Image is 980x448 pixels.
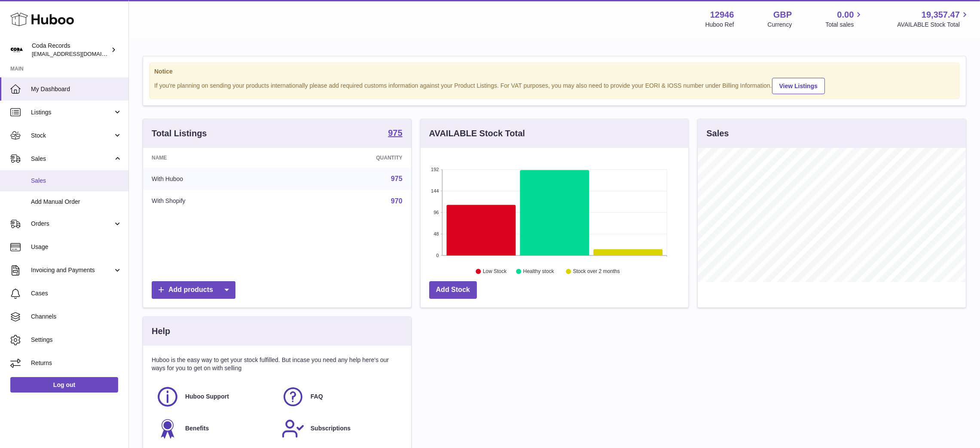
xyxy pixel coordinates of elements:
[31,266,113,274] span: Invoicing and Payments
[32,50,126,57] span: [EMAIL_ADDRESS][DOMAIN_NAME]
[154,77,955,94] div: If you're planning on sending your products internationally please add required customs informati...
[391,197,403,205] a: 970
[143,190,287,212] td: With Shopify
[31,359,122,367] span: Returns
[31,108,113,117] span: Listings
[434,210,439,215] text: 96
[152,281,235,299] a: Add products
[152,356,403,372] p: Huboo is the easy way to get your stock fulfilled. But incase you need any help here's our ways f...
[431,167,439,172] text: 192
[773,9,792,21] strong: GBP
[31,243,122,251] span: Usage
[897,21,970,29] span: AVAILABLE Stock Total
[31,177,122,185] span: Sales
[185,393,229,401] span: Huboo Support
[431,188,439,193] text: 144
[922,9,960,21] span: 19,357.47
[388,129,402,137] strong: 975
[31,220,113,228] span: Orders
[388,129,402,139] a: 975
[436,253,439,258] text: 0
[837,9,854,21] span: 0.00
[31,336,122,344] span: Settings
[31,155,113,163] span: Sales
[143,168,287,190] td: With Huboo
[772,78,825,94] a: View Listings
[311,424,351,433] span: Subscriptions
[573,269,620,275] text: Stock over 2 months
[710,9,734,21] strong: 12946
[523,269,555,275] text: Healthy stock
[287,148,411,168] th: Quantity
[31,198,122,206] span: Add Manual Order
[143,148,287,168] th: Name
[897,9,970,29] a: 19,357.47 AVAILABLE Stock Total
[31,313,122,321] span: Channels
[706,128,729,139] h3: Sales
[825,21,864,29] span: Total sales
[434,231,439,236] text: 48
[10,377,118,393] a: Log out
[32,42,109,58] div: Coda Records
[154,68,955,76] strong: Notice
[31,85,122,93] span: My Dashboard
[768,21,792,29] div: Currency
[10,43,23,56] img: internalAdmin-12946@internal.huboo.com
[156,417,273,440] a: Benefits
[156,385,273,408] a: Huboo Support
[31,132,113,140] span: Stock
[705,21,734,29] div: Huboo Ref
[185,424,209,433] span: Benefits
[391,175,403,182] a: 975
[281,385,398,408] a: FAQ
[281,417,398,440] a: Subscriptions
[31,289,122,298] span: Cases
[152,128,207,139] h3: Total Listings
[152,325,170,337] h3: Help
[429,281,477,299] a: Add Stock
[483,269,507,275] text: Low Stock
[311,393,323,401] span: FAQ
[825,9,864,29] a: 0.00 Total sales
[429,128,525,139] h3: AVAILABLE Stock Total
